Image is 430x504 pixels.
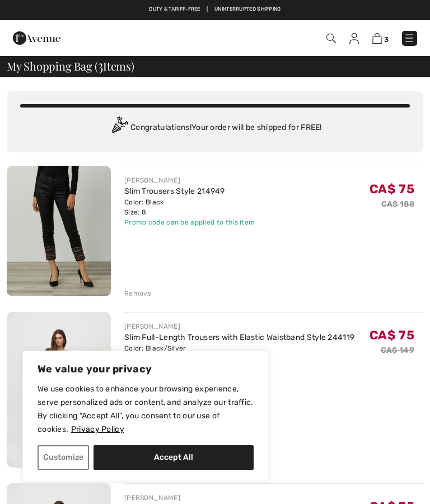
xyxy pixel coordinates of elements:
[98,58,103,72] span: 3
[94,445,254,470] button: Accept All
[372,32,389,44] a: 3
[20,116,410,139] div: Congratulations! Your order will be shipped for FREE!
[381,199,414,209] s: CA$ 188
[370,181,414,197] span: CA$ 75
[349,33,359,44] img: My Info
[124,197,255,217] div: Color: Black Size: 8
[326,34,336,43] img: Search
[404,32,415,44] img: Menu
[38,382,254,436] p: We use cookies to enhance your browsing experience, serve personalized ads or content, and analyz...
[22,351,269,482] div: We value your privacy
[124,333,354,342] a: Slim Full-Length Trousers with Elastic Waistband Style 244119
[13,33,60,43] a: 1ère Avenue
[370,328,414,343] span: CA$ 75
[124,493,354,503] div: [PERSON_NAME]
[384,35,389,44] span: 3
[124,343,354,363] div: Color: Black/Silver Size: 8
[124,186,225,196] a: Slim Trousers Style 214949
[13,27,60,49] img: 1ère Avenue
[124,217,255,227] div: Promo code can be applied to this item
[124,321,354,332] div: [PERSON_NAME]
[124,288,152,298] div: Remove
[124,175,255,185] div: [PERSON_NAME]
[71,424,125,435] a: Privacy Policy
[108,116,130,139] img: Congratulation2.svg
[7,60,134,72] span: My Shopping Bag ( Items)
[38,445,89,470] button: Customize
[381,346,414,355] s: CA$ 149
[38,362,254,376] p: We value your privacy
[7,166,111,296] img: Slim Trousers Style 214949
[372,33,382,44] img: Shopping Bag
[7,312,111,468] img: Slim Full-Length Trousers with Elastic Waistband Style 244119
